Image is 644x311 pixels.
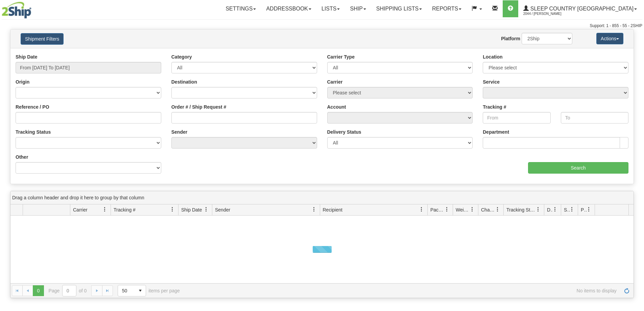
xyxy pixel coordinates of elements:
[16,53,38,60] label: Ship Date
[215,206,230,213] span: Sender
[564,206,570,213] span: Shipment Issues
[483,79,500,85] label: Service
[135,285,146,296] span: select
[529,6,634,12] span: Sleep Country [GEOGRAPHIC_DATA]
[308,204,320,215] a: Sender filter column settings
[547,206,553,213] span: Delivery Status
[316,0,345,17] a: Lists
[481,206,495,213] span: Charge
[596,33,623,44] button: Actions
[189,288,617,293] span: No items to display
[171,53,192,60] label: Category
[327,79,343,85] label: Carrier
[171,104,226,110] label: Order # / Ship Request #
[327,53,355,60] label: Carrier Type
[261,0,316,17] a: Addressbook
[118,285,146,296] span: Page sizes drop down
[506,206,536,213] span: Tracking Status
[483,104,506,110] label: Tracking #
[114,206,136,213] span: Tracking #
[441,204,453,215] a: Packages filter column settings
[323,206,342,213] span: Recipient
[483,112,550,124] input: From
[456,206,470,213] span: Weight
[566,204,578,215] a: Shipment Issues filter column settings
[21,33,64,45] button: Shipment Filters
[327,129,361,135] label: Delivery Status
[583,204,595,215] a: Pickup Status filter column settings
[10,191,634,204] div: grid grouping header
[118,285,180,296] span: items per page
[16,79,29,85] label: Origin
[416,204,427,215] a: Recipient filter column settings
[327,104,346,110] label: Account
[73,206,88,213] span: Carrier
[167,204,178,215] a: Tracking # filter column settings
[492,204,503,215] a: Charge filter column settings
[561,112,628,124] input: To
[33,285,44,296] span: Page 0
[518,0,642,17] a: Sleep Country [GEOGRAPHIC_DATA] 2044 / [PERSON_NAME]
[220,0,261,17] a: Settings
[16,104,49,110] label: Reference / PO
[171,79,197,85] label: Destination
[171,129,187,135] label: Sender
[16,129,51,135] label: Tracking Status
[2,23,642,29] div: Support: 1 - 855 - 55 - 2SHIP
[427,0,467,17] a: Reports
[371,0,427,17] a: Shipping lists
[532,204,544,215] a: Tracking Status filter column settings
[200,204,212,215] a: Ship Date filter column settings
[16,154,28,160] label: Other
[49,285,87,296] span: Page of 0
[467,204,478,215] a: Weight filter column settings
[621,285,632,296] a: Refresh
[523,10,574,17] span: 2044 / [PERSON_NAME]
[99,204,111,215] a: Carrier filter column settings
[430,206,445,213] span: Packages
[2,2,31,19] img: logo2044.jpg
[483,53,502,60] label: Location
[181,206,202,213] span: Ship Date
[528,162,628,174] input: Search
[628,121,643,190] iframe: chat widget
[581,206,587,213] span: Pickup Status
[122,287,131,294] span: 50
[483,129,509,135] label: Department
[345,0,371,17] a: Ship
[549,204,561,215] a: Delivery Status filter column settings
[501,35,520,42] label: Platform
